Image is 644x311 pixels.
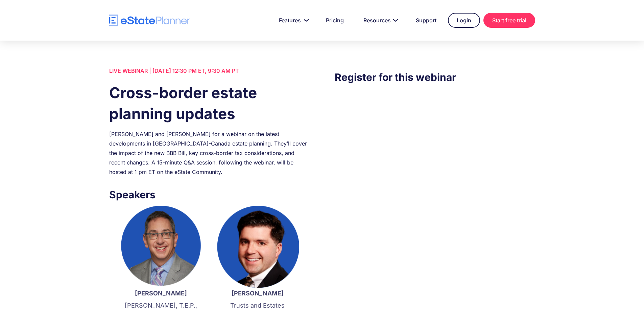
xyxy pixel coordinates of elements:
p: Trusts and Estates [216,301,299,310]
div: LIVE WEBINAR | [DATE] 12:30 PM ET, 9:30 AM PT [109,66,309,75]
h3: Register for this webinar [335,69,535,85]
a: Pricing [318,14,352,27]
iframe: Form 0 [335,98,535,149]
div: [PERSON_NAME] and [PERSON_NAME] for a webinar on the latest developments in [GEOGRAPHIC_DATA]-Can... [109,129,309,177]
a: Start free trial [483,13,535,28]
a: home [109,15,190,26]
h3: Speakers [109,187,309,202]
strong: [PERSON_NAME] [135,290,187,297]
strong: [PERSON_NAME] [232,290,284,297]
a: Support [408,14,445,27]
a: Login [448,13,480,28]
h1: Cross-border estate planning updates [109,82,309,124]
a: Resources [355,14,404,27]
a: Features [271,14,314,27]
